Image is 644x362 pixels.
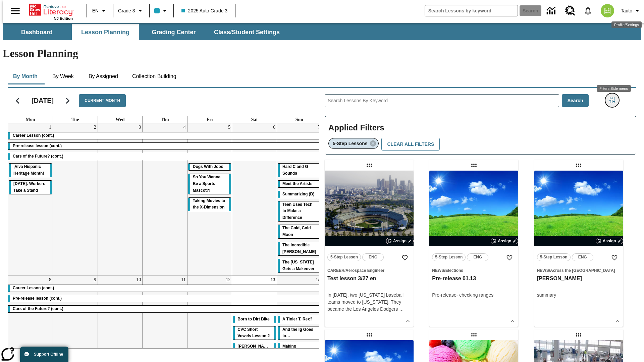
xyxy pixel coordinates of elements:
span: CVC Short Vowels Lesson 2 [237,327,270,339]
div: ¡Viva Hispanic Heritage Month! [9,164,52,177]
button: Profile/Settings [618,5,644,17]
span: 5-Step Lessons [333,141,367,146]
div: Draggable lesson: Test regular lesson [469,329,479,340]
button: Show Details [612,316,623,326]
button: By Week [46,68,80,84]
h3: olga inkwell [537,275,621,282]
span: So You Wanna Be a Sports Mascot?! [193,175,220,193]
td: September 4, 2025 [143,123,187,276]
button: ENG [572,253,593,261]
button: Show Details [403,316,413,326]
h3: Test lesson 3/27 en [327,275,411,282]
span: Cars of the Future? (cont.) [13,306,63,311]
button: Assign Choose Dates [386,238,414,244]
img: avatar image [601,4,614,17]
div: The Incredible Kellee Edwards [278,242,321,255]
span: Support Offline [34,352,63,357]
div: Pre-release lesson (cont.) [8,143,322,149]
span: Career Lesson (cont.) [13,133,54,138]
div: Pre-release lesson (cont.) [8,295,322,302]
span: Teen Uses Tech to Make a Difference [282,202,313,220]
div: Filters Side menu [597,85,631,92]
div: Home [29,2,73,20]
button: Lesson Planning [72,24,139,40]
div: CVC Short Vowels Lesson 2 [233,326,276,340]
div: Remove 5-Step Lessons filter selected item [328,138,379,149]
td: September 1, 2025 [8,123,53,276]
a: September 7, 2025 [317,123,322,131]
button: Support Offline [20,347,68,362]
span: Pre-release lesson (cont.) [13,143,62,148]
div: Teen Uses Tech to Make a Difference [278,201,321,222]
button: Current Month [79,94,126,107]
div: Cars of the Future? (cont.) [8,153,322,160]
span: Career Lesson (cont.) [13,286,54,290]
span: The Cold, Cold Moon [282,226,311,237]
div: Draggable lesson: Test lesson 3/27 en [364,160,375,171]
button: Show Details [507,316,518,326]
a: September 9, 2025 [93,276,98,284]
span: ¡Viva Hispanic Heritage Month! [13,164,44,176]
span: 2025 Auto Grade 3 [181,7,228,14]
span: 5-Step Lesson [435,254,463,261]
div: Meet the Artists [278,181,321,187]
button: Grade: Grade 3, Select a grade [115,5,147,17]
button: Open side menu [5,1,25,21]
button: Add to Favorites [399,252,411,264]
a: September 6, 2025 [272,123,277,131]
a: September 2, 2025 [93,123,98,131]
span: Assign [498,238,511,244]
button: Dashboard [3,24,70,40]
div: Taking Movies to the X-Dimension [188,198,231,211]
a: September 10, 2025 [135,276,142,284]
div: SubNavbar [3,23,641,40]
button: 5-Step Lesson [432,253,466,261]
td: September 5, 2025 [187,123,232,276]
button: By Month [8,68,43,84]
td: September 2, 2025 [53,123,98,276]
span: … [399,306,404,312]
div: lesson details [534,171,623,327]
span: Cars of the Future? (cont.) [13,154,63,159]
div: Profile/Settings [611,21,642,28]
a: Resource Center, Will open in new tab [561,2,579,20]
a: Home [29,3,73,16]
div: lesson details [325,171,414,327]
a: Thursday [159,116,170,123]
button: 5-Step Lesson [537,253,571,261]
button: Collection Building [127,68,182,84]
a: September 8, 2025 [48,276,53,284]
a: September 1, 2025 [48,123,53,131]
a: Tuesday [70,116,80,123]
span: Elections [445,268,463,273]
h3: Pre-release 01.13 [432,275,516,282]
div: So You Wanna Be a Sports Mascot?! [188,174,231,194]
a: Data Center [543,2,561,20]
button: Next [59,92,76,109]
a: September 12, 2025 [224,276,232,284]
span: Tauto [621,7,632,14]
span: ENG [578,254,587,261]
button: Previous [9,92,26,109]
span: News [432,268,444,273]
span: 5-Step Lesson [540,254,568,261]
div: Labor Day: Workers Take a Stand [9,181,52,194]
a: September 14, 2025 [314,276,322,284]
div: A Tinier T. Rex? [278,316,321,323]
button: Assign Choose Dates [491,238,518,244]
a: Wednesday [114,116,126,123]
a: Monday [24,116,37,123]
button: Assign Choose Dates [596,238,623,244]
span: Hard C and G Sounds [282,164,308,176]
div: summary [537,292,621,299]
span: Making Predictions [282,344,304,355]
button: Class color is light blue. Change class color [152,5,171,17]
a: Saturday [250,116,259,123]
a: September 4, 2025 [182,123,187,131]
span: / [549,268,550,273]
button: Class/Student Settings [209,24,285,40]
span: Assign [393,238,407,244]
span: News [537,268,549,273]
div: Pre-release- checking ranges [432,292,516,299]
button: Select a new avatar [597,2,618,19]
